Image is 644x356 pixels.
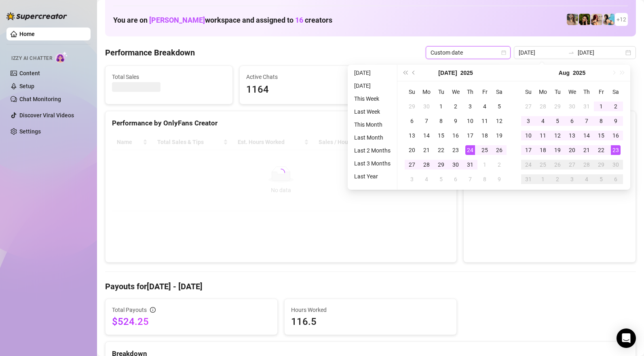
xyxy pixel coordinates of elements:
td: 2025-08-11 [536,128,550,143]
a: Content [19,70,40,76]
div: 14 [582,131,591,140]
div: 27 [567,160,577,170]
td: 2025-07-29 [550,99,565,114]
th: Su [521,85,536,99]
td: 2025-07-27 [405,157,419,172]
img: North (@northnattfree) [591,14,602,25]
a: Discover Viral Videos [19,112,74,119]
td: 2025-08-18 [536,143,550,157]
th: Tu [550,85,565,99]
div: 3 [567,174,577,184]
div: 26 [494,145,504,155]
div: 30 [451,160,460,170]
span: to [568,49,574,56]
td: 2025-09-04 [579,172,594,186]
div: 10 [524,131,533,140]
div: 8 [596,116,606,126]
th: Th [463,85,477,99]
td: 2025-09-06 [608,172,623,186]
td: 2025-08-21 [579,143,594,157]
td: 2025-09-03 [565,172,579,186]
div: 18 [538,145,548,155]
img: playfuldimples (@playfuldimples) [579,14,590,25]
div: 8 [436,116,446,126]
td: 2025-07-20 [405,143,419,157]
div: 29 [436,160,446,170]
div: 29 [553,102,562,111]
div: 5 [494,102,504,111]
td: 2025-07-15 [434,128,448,143]
span: Total Payouts [112,305,147,314]
a: Home [19,31,35,37]
div: 20 [567,145,577,155]
div: 22 [436,145,446,155]
span: loading [277,168,285,177]
td: 2025-08-01 [594,99,608,114]
div: 31 [524,174,533,184]
button: Choose a year [573,65,585,81]
span: Custom date [431,47,506,59]
th: Su [405,85,419,99]
div: 27 [407,160,417,170]
div: 8 [480,174,490,184]
a: Chat Monitoring [19,96,61,102]
td: 2025-07-28 [536,99,550,114]
button: Last year (Control + left) [401,65,410,81]
td: 2025-09-02 [550,172,565,186]
th: Tu [434,85,448,99]
div: 13 [407,131,417,140]
div: 10 [465,116,475,126]
td: 2025-08-15 [594,128,608,143]
h4: Payouts for [DATE] - [DATE] [105,281,636,292]
td: 2025-07-21 [419,143,434,157]
td: 2025-07-28 [419,157,434,172]
td: 2025-08-05 [550,114,565,128]
td: 2025-08-06 [448,172,463,186]
div: 21 [422,145,431,155]
td: 2025-07-18 [477,128,492,143]
div: 16 [611,131,621,140]
div: 25 [538,160,548,170]
div: 21 [582,145,591,155]
div: 24 [524,160,533,170]
span: Hours Worked [291,305,450,314]
td: 2025-07-03 [463,99,477,114]
li: [DATE] [351,81,394,91]
div: 29 [407,102,417,111]
div: 2 [553,174,562,184]
div: 3 [407,174,417,184]
div: 5 [436,174,446,184]
td: 2025-07-13 [405,128,419,143]
td: 2025-08-09 [492,172,507,186]
div: 1 [480,160,490,170]
li: Last Week [351,107,394,117]
td: 2025-07-30 [565,99,579,114]
div: 29 [596,160,606,170]
div: 12 [494,116,504,126]
td: 2025-07-09 [448,114,463,128]
td: 2025-08-08 [594,114,608,128]
div: 23 [611,145,621,155]
td: 2025-07-01 [434,99,448,114]
td: 2025-08-04 [419,172,434,186]
th: Fr [477,85,492,99]
div: 1 [436,102,446,111]
td: 2025-07-22 [434,143,448,157]
td: 2025-07-05 [492,99,507,114]
img: North (@northnattvip) [603,14,614,25]
span: calendar [501,50,506,55]
div: 22 [596,145,606,155]
div: 12 [553,131,562,140]
div: 26 [553,160,562,170]
div: 11 [538,131,548,140]
span: 116.5 [291,315,450,328]
div: 4 [422,174,431,184]
td: 2025-08-01 [477,157,492,172]
div: 5 [596,174,606,184]
td: 2025-08-16 [608,128,623,143]
div: Open Intercom Messenger [617,328,636,348]
td: 2025-08-13 [565,128,579,143]
span: Total Sales [112,72,226,81]
td: 2025-08-26 [550,157,565,172]
div: 2 [494,160,504,170]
